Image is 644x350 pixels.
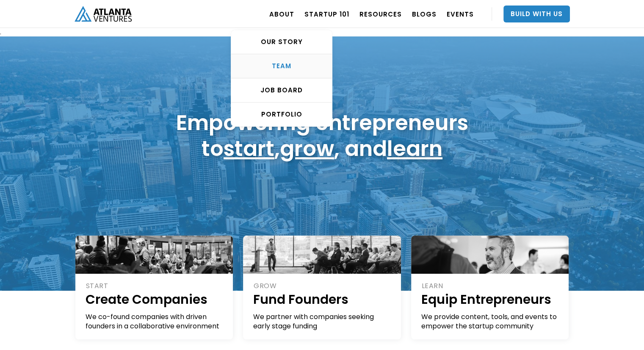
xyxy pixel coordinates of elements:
[254,281,392,291] div: GROW
[412,2,437,26] a: BLOGS
[387,133,442,164] a: learn
[503,6,570,22] a: Build With Us
[280,133,334,164] a: grow
[231,110,332,119] div: PORTFOLIO
[231,78,332,103] a: Job Board
[359,2,402,26] a: RESOURCES
[421,312,560,331] div: We provide content, tools, and events to empower the startup community
[411,236,569,339] a: LEARNEquip EntrepreneursWe provide content, tools, and events to empower the startup community
[231,54,332,78] a: TEAM
[231,30,332,54] a: OUR STORY
[253,291,392,308] h1: Fund Founders
[231,103,332,126] a: PORTFOLIO
[224,133,274,164] a: start
[253,312,392,331] div: We partner with companies seeking early stage funding
[422,281,560,291] div: LEARN
[231,38,332,46] div: OUR STORY
[231,86,332,94] div: Job Board
[243,236,401,339] a: GROWFund FoundersWe partner with companies seeking early stage funding
[447,2,474,26] a: EVENTS
[86,291,224,308] h1: Create Companies
[231,62,332,70] div: TEAM
[86,312,224,331] div: We co-found companies with driven founders in a collaborative environment
[304,2,349,26] a: Startup 101
[75,236,233,339] a: STARTCreate CompaniesWe co-found companies with driven founders in a collaborative environment
[176,110,468,161] h1: Empowering entrepreneurs to , , and
[86,281,224,291] div: START
[269,2,294,26] a: ABOUT
[421,291,560,308] h1: Equip Entrepreneurs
